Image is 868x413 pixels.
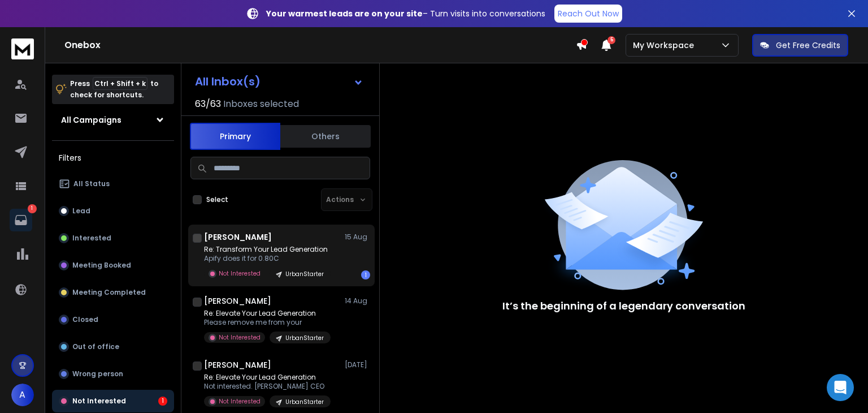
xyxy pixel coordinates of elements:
p: Apify does it for 0.80C [204,254,331,263]
button: Get Free Credits [752,34,848,57]
h1: All Inbox(s) [195,76,261,87]
p: My Workspace [633,40,698,51]
div: 1 [158,397,167,406]
img: logo [11,38,34,59]
a: 1 [10,209,32,231]
button: A [11,384,34,406]
div: 1 [361,270,370,279]
p: Re: Transform Your Lead Generation [204,245,331,254]
p: Not interested. [PERSON_NAME] CEO [204,382,331,391]
p: Lead [72,206,90,216]
p: 1 [28,204,37,213]
p: – Turn visits into conversations [266,8,545,19]
label: Select [206,195,228,204]
button: Primary [190,123,280,150]
p: Press to check for shortcuts. [70,78,158,101]
p: Get Free Credits [776,40,840,51]
p: Meeting Completed [72,288,146,297]
button: Wrong person [52,363,174,385]
p: Please remove me from your [204,318,331,327]
p: Not Interested [219,397,261,406]
strong: Your warmest leads are on your site [266,8,423,19]
span: 5 [607,36,615,44]
div: Open Intercom Messenger [827,374,854,401]
button: Closed [52,308,174,331]
h1: All Campaigns [61,114,121,126]
p: UrbanStarter [285,270,324,278]
p: 14 Aug [345,296,370,306]
p: UrbanStarter [285,398,324,406]
button: Interested [52,227,174,249]
h1: Onebox [64,38,576,52]
p: Wrong person [72,369,123,378]
button: Lead [52,200,174,222]
p: [DATE] [345,360,370,369]
h1: [PERSON_NAME] [204,231,272,243]
p: Re: Elevate Your Lead Generation [204,373,331,382]
h3: Inboxes selected [223,97,299,111]
p: Meeting Booked [72,261,131,270]
p: Out of office [72,342,119,351]
button: Meeting Completed [52,281,174,304]
button: All Status [52,173,174,195]
span: Ctrl + Shift + k [93,77,147,90]
h1: [PERSON_NAME] [204,295,271,307]
span: 63 / 63 [195,97,221,111]
p: Not Interested [219,269,261,278]
h1: [PERSON_NAME] [204,359,271,371]
button: Not Interested1 [52,390,174,412]
button: Others [280,124,371,149]
button: All Campaigns [52,109,174,131]
p: Re: Elevate Your Lead Generation [204,309,331,318]
p: Not Interested [219,333,261,342]
p: 15 Aug [345,233,370,242]
p: Reach Out Now [558,8,619,19]
button: Out of office [52,335,174,358]
a: Reach Out Now [554,5,622,23]
p: UrbanStarter [285,334,324,342]
p: Interested [72,234,111,243]
p: It’s the beginning of a legendary conversation [502,298,745,314]
p: Not Interested [72,397,126,406]
button: Meeting Booked [52,254,174,277]
p: Closed [72,315,98,324]
button: All Inbox(s) [186,70,372,93]
h3: Filters [52,150,174,166]
p: All Status [73,179,110,188]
